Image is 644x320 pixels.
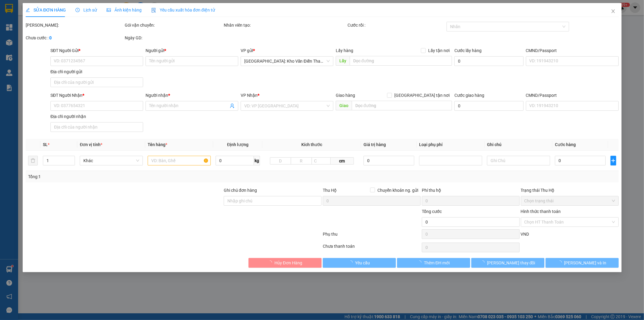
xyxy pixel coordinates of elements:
b: 0 [49,35,52,40]
span: Lịch sử [75,8,97,12]
span: Định lượng [227,142,248,147]
span: loading [268,260,274,265]
span: Hà Nội: Kho Văn Điển Thanh Trì [244,57,330,66]
span: Chuyển khoản ng. gửi [375,187,420,194]
div: Người nhận [146,92,238,99]
div: Phí thu hộ [421,187,519,196]
div: Nhân viên tạo: [224,22,346,28]
span: Hủy Đơn Hàng [274,260,302,266]
span: Đơn vị tính [80,142,102,147]
span: loading [557,260,564,265]
input: Ghi Chú [487,156,550,165]
button: Thêm ĐH mới [397,258,470,268]
span: loading [348,260,355,265]
div: Trạng thái Thu Hộ [521,187,618,194]
span: kg [254,156,260,165]
input: D [270,157,291,165]
button: Hủy Đơn Hàng [248,258,322,268]
span: Ảnh kiện hàng [107,8,142,12]
input: Cước lấy hàng [454,56,523,66]
span: [PERSON_NAME] thay đổi [487,260,535,266]
input: VD: Bàn, Ghế [148,156,211,165]
input: C [312,157,331,165]
span: Cước hàng [555,142,576,147]
span: [PERSON_NAME] và In [564,260,606,266]
span: Thêm ĐH mới [424,260,450,266]
span: Lấy tận nơi [426,47,452,54]
span: Tổng cước [421,209,441,214]
input: Địa chỉ của người nhận [50,122,143,132]
div: Ngày GD: [125,34,223,41]
div: Cước rồi : [347,22,445,28]
th: Loại phụ phí [417,139,485,151]
span: clock-circle [75,8,80,12]
span: user-add [230,103,235,108]
span: close [610,9,615,14]
span: Tên hàng [148,142,167,147]
input: R [291,157,312,165]
span: cm [331,157,354,165]
input: Địa chỉ của người gửi [50,77,143,87]
span: picture [107,8,111,12]
div: [PERSON_NAME]: [26,22,123,28]
span: Lấy hàng [335,48,353,53]
span: loading [417,260,424,265]
img: icon [151,8,156,13]
span: Giao hàng [335,93,355,98]
span: plus [610,158,616,163]
th: Ghi chú [485,139,553,151]
span: [GEOGRAPHIC_DATA] tận nơi [392,92,452,99]
span: Chọn trạng thái [524,196,615,205]
div: Địa chỉ người gửi [50,68,143,75]
span: Yêu cầu xuất hóa đơn điện tử [151,8,215,12]
div: Tổng: 1 [28,173,248,180]
div: VP gửi [241,47,333,54]
span: Khác [83,156,139,165]
div: Chưa cước : [26,34,123,41]
input: Dọc đường [349,56,452,66]
span: loading [480,260,487,265]
span: Giao [335,101,351,110]
div: CMND/Passport [526,92,618,99]
div: SĐT Người Gửi [50,47,143,54]
span: edit [26,8,30,12]
label: Cước giao hàng [454,93,484,98]
div: Chưa thanh toán [322,243,421,253]
button: delete [28,156,38,165]
span: Yêu cầu [355,260,370,266]
span: Thu Hộ [322,188,336,193]
div: Phụ thu [322,231,421,241]
div: SĐT Người Nhận [50,92,143,99]
button: [PERSON_NAME] thay đổi [471,258,544,268]
button: Yêu cầu [323,258,396,268]
span: Giá trị hàng [364,142,386,147]
button: plus [610,156,616,165]
span: VND [521,232,529,237]
label: Cước lấy hàng [454,48,482,53]
span: VP Nhận [241,93,258,98]
div: Gói vận chuyển: [125,22,223,28]
span: Kích thước [301,142,322,147]
input: Cước giao hàng [454,101,523,111]
div: CMND/Passport [526,47,618,54]
input: Ghi chú đơn hàng [224,196,322,206]
input: Dọc đường [351,101,452,110]
span: SL [43,142,47,147]
span: Lấy [335,56,349,66]
div: Địa chỉ người nhận [50,113,143,120]
button: [PERSON_NAME] và In [545,258,618,268]
label: Hình thức thanh toán [521,209,561,214]
div: Người gửi [146,47,238,54]
span: SỬA ĐƠN HÀNG [26,8,66,12]
button: Close [604,3,621,20]
label: Ghi chú đơn hàng [224,188,257,193]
